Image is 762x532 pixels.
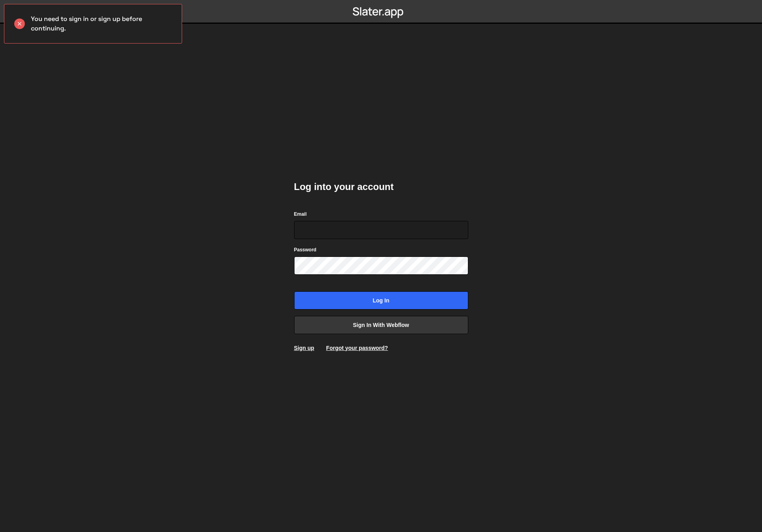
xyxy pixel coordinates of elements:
[294,345,314,351] a: Sign up
[294,291,468,310] input: Log in
[294,180,468,193] h2: Log into your account
[4,4,182,44] div: You need to sign in or sign up before continuing.
[294,246,317,254] label: Password
[294,210,307,218] label: Email
[294,316,468,334] a: Sign in with Webflow
[326,345,388,351] a: Forgot your password?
